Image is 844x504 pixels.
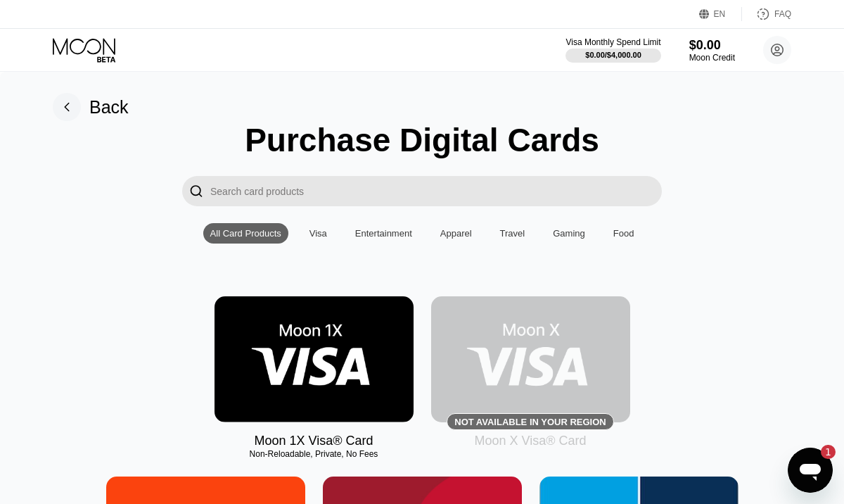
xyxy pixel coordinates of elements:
[182,176,210,206] div: 
[302,223,334,244] div: Visa
[699,7,742,21] div: EN
[431,296,630,422] div: Not available in your region
[203,223,288,244] div: All Card Products
[689,38,735,53] div: $0.00
[742,7,791,21] div: FAQ
[245,121,599,159] div: Purchase Digital Cards
[689,53,735,63] div: Moon Credit
[440,228,472,239] div: Apparel
[689,38,735,63] div: $0.00Moon Credit
[254,434,373,448] div: Moon 1X Visa® Card
[215,449,414,459] div: Non-Reloadable, Private, No Fees
[553,228,585,239] div: Gaming
[500,228,525,239] div: Travel
[474,434,586,448] div: Moon X Visa® Card
[788,448,833,493] iframe: Button to launch messaging window, 1 unread message
[606,223,641,244] div: Food
[309,228,327,239] div: Visa
[355,228,412,239] div: Entertainment
[585,51,641,59] div: $0.00 / $4,000.00
[210,228,281,239] div: All Card Products
[493,223,532,244] div: Travel
[454,417,606,427] div: Not available in your region
[807,445,836,459] iframe: Number of unread messages
[210,176,662,206] input: Search card products
[546,223,592,244] div: Gaming
[348,223,419,244] div: Entertainment
[613,228,634,239] div: Food
[774,9,791,19] div: FAQ
[433,223,479,244] div: Apparel
[565,37,660,63] div: Visa Monthly Spend Limit$0.00/$4,000.00
[53,93,129,121] div: Back
[189,183,203,199] div: 
[89,97,129,118] div: Back
[714,9,726,19] div: EN
[565,37,660,47] div: Visa Monthly Spend Limit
